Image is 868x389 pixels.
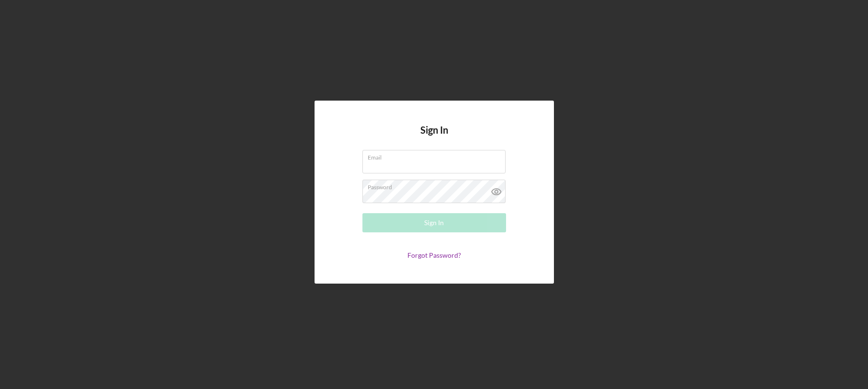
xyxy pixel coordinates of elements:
h4: Sign In [420,125,448,150]
label: Email [368,150,506,161]
div: Sign In [424,213,444,232]
label: Password [368,180,506,191]
button: Sign In [362,213,506,232]
a: Forgot Password? [407,251,461,259]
